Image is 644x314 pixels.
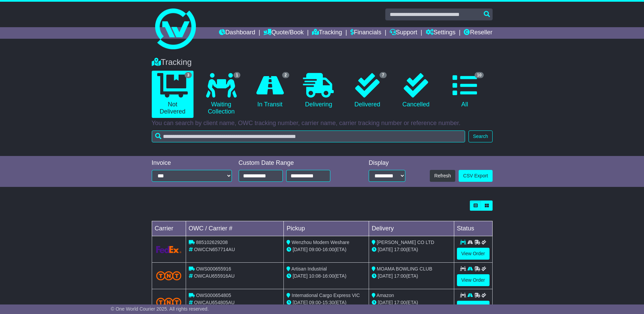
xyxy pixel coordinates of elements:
[377,240,434,245] span: [PERSON_NAME] CO LTD
[194,300,235,305] span: OWCAU654805AU
[196,293,231,298] span: OWS000654805
[111,306,209,312] span: © One World Courier 2025. All rights reserved.
[468,130,492,142] button: Search
[454,221,492,236] td: Status
[378,273,393,279] span: [DATE]
[196,240,227,245] span: 885102629208
[372,273,451,280] div: (ETA)
[293,300,308,305] span: [DATE]
[292,240,349,245] span: Wenzhou Modern Weshare
[185,72,192,78] span: 3
[287,246,366,253] div: - (ETA)
[430,170,455,182] button: Refresh
[287,273,366,280] div: - (ETA)
[323,273,334,279] span: 16:00
[298,71,339,111] a: Delivering
[152,221,186,236] td: Carrier
[186,221,284,236] td: OWC / Carrier #
[152,159,232,167] div: Invoice
[457,248,490,260] a: View Order
[284,221,369,236] td: Pickup
[457,301,490,313] a: View Order
[378,247,393,252] span: [DATE]
[194,247,235,252] span: OWCCN657714AU
[282,72,289,78] span: 2
[372,246,451,253] div: (ETA)
[394,273,406,279] span: 17:00
[380,72,387,78] span: 7
[291,266,327,272] span: Artisan Industrial
[152,71,194,118] a: 3 Not Delivered
[152,120,493,127] p: You can search by client name, OWC tracking number, carrier name, carrier tracking number or refe...
[156,246,182,253] img: GetCarrierServiceLogo
[369,221,454,236] td: Delivery
[287,299,366,306] div: - (ETA)
[293,247,308,252] span: [DATE]
[148,57,496,67] div: Tracking
[390,27,417,39] a: Support
[292,293,360,298] span: International Cargo Express VIC
[156,298,182,307] img: TNT_Domestic.png
[309,273,321,279] span: 10:08
[239,159,348,167] div: Custom Date Range
[309,247,321,252] span: 09:00
[219,27,255,39] a: Dashboard
[323,300,334,305] span: 15:30
[346,71,388,111] a: 7 Delivered
[200,71,242,118] a: 1 Waiting Collection
[156,271,182,280] img: TNT_Domestic.png
[293,273,308,279] span: [DATE]
[378,300,393,305] span: [DATE]
[376,293,394,298] span: Amazon
[194,273,235,279] span: OWCAU655916AU
[426,27,456,39] a: Settings
[312,27,342,39] a: Tracking
[369,159,405,167] div: Display
[394,247,406,252] span: 17:00
[394,300,406,305] span: 17:00
[249,71,291,111] a: 2 In Transit
[459,170,492,182] a: CSV Export
[234,72,241,78] span: 1
[444,71,485,111] a: 10 All
[323,247,334,252] span: 16:00
[457,274,490,286] a: View Order
[464,27,492,39] a: Reseller
[196,266,231,272] span: OWS000655916
[372,299,451,306] div: (ETA)
[475,72,484,78] span: 10
[263,27,303,39] a: Quote/Book
[377,266,432,272] span: MOAMA BOWLING CLUB
[395,71,437,111] a: Cancelled
[350,27,381,39] a: Financials
[309,300,321,305] span: 09:00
